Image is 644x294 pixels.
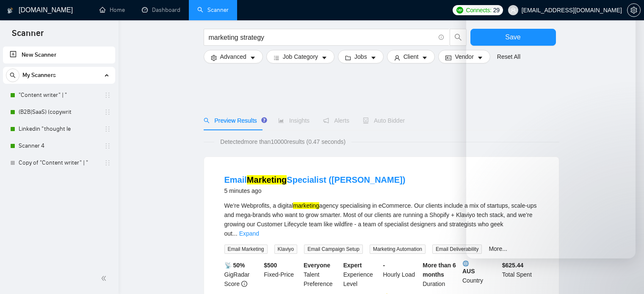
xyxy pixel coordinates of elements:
[354,52,367,61] span: Jobs
[432,245,482,254] span: Email Deliverability
[223,261,263,289] div: GigRadar Score
[304,245,363,254] span: Email Campaign Setup
[462,261,499,275] b: AUS
[283,52,318,61] span: Job Category
[445,55,451,61] span: idcard
[466,5,491,15] span: Connects:
[247,175,287,184] mark: Marketing
[510,7,516,13] span: user
[260,116,268,124] div: Tooltip anchor
[615,265,636,286] iframe: Intercom live chat
[302,261,342,289] div: Talent Preference
[343,262,362,269] b: Expert
[278,118,284,124] span: area-chart
[239,230,259,237] a: Expand
[383,262,385,269] b: -
[204,117,265,124] span: Preview Results
[387,50,435,63] button: userClientcaret-down
[101,274,109,283] span: double-left
[493,5,500,15] span: 29
[323,117,349,124] span: Alerts
[224,201,539,238] div: We’re Webprofits, a digital agency specialising in eCommerce. Our clients include a mix of startu...
[466,8,636,258] iframe: Intercom live chat
[204,118,210,124] span: search
[370,55,376,61] span: caret-down
[10,47,108,63] a: New Scanner
[5,27,50,45] span: Scanner
[142,6,180,14] a: dashboardDashboard
[423,262,456,278] b: More than 6 months
[100,6,125,14] a: homeHome
[422,55,428,61] span: caret-down
[293,202,319,209] mark: marketing
[250,55,256,61] span: caret-down
[19,154,99,171] a: Copy of "Content writer" | "
[3,47,115,63] li: New Scanner
[627,7,640,14] span: setting
[224,245,268,254] span: Email Marketing
[421,261,461,289] div: Duration
[338,50,384,63] button: folderJobscaret-down
[104,109,111,115] span: holder
[266,50,334,63] button: barsJob Categorycaret-down
[463,261,469,267] img: 🌐
[224,262,245,269] b: 📡 50%
[232,230,238,237] span: ...
[209,32,435,43] input: Search Freelance Jobs...
[19,104,99,121] a: (B2B|SaaS) (copywrit
[278,117,310,124] span: Insights
[363,117,405,124] span: Auto Bidder
[394,55,400,61] span: user
[342,261,381,289] div: Experience Level
[3,67,115,171] li: My Scanners
[6,69,19,82] button: search
[461,261,500,289] div: Country
[304,262,330,269] b: Everyone
[214,137,351,146] span: Detected more than 10000 results (0.47 seconds)
[439,35,444,40] span: info-circle
[627,3,641,17] button: setting
[502,262,524,269] b: $ 625.44
[19,121,99,137] a: Linkedin "thought le
[104,92,111,99] span: holder
[104,159,111,166] span: holder
[500,261,540,289] div: Total Spent
[197,6,229,14] a: searchScanner
[404,52,419,61] span: Client
[241,281,247,287] span: info-circle
[450,33,466,41] span: search
[370,245,426,254] span: Marketing Automation
[19,87,99,104] a: "Content writer" | "
[204,50,263,63] button: settingAdvancedcaret-down
[438,50,490,63] button: idcardVendorcaret-down
[104,143,111,149] span: holder
[6,72,19,78] span: search
[262,261,302,289] div: Fixed-Price
[345,55,351,61] span: folder
[211,55,217,61] span: setting
[274,245,298,254] span: Klaviyo
[7,4,13,17] img: logo
[274,55,279,61] span: bars
[450,29,467,46] button: search
[220,52,246,61] span: Advanced
[104,126,111,132] span: holder
[22,67,56,84] span: My Scanners
[321,55,327,61] span: caret-down
[455,52,473,61] span: Vendor
[224,186,406,196] div: 5 minutes ago
[381,261,421,289] div: Hourly Load
[323,118,329,124] span: notification
[363,118,369,124] span: robot
[456,7,463,14] img: upwork-logo.png
[19,137,99,154] a: Scanner 4
[627,7,641,14] a: setting
[224,175,406,184] a: EmailMarketingSpecialist ([PERSON_NAME])
[264,262,277,269] b: $ 500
